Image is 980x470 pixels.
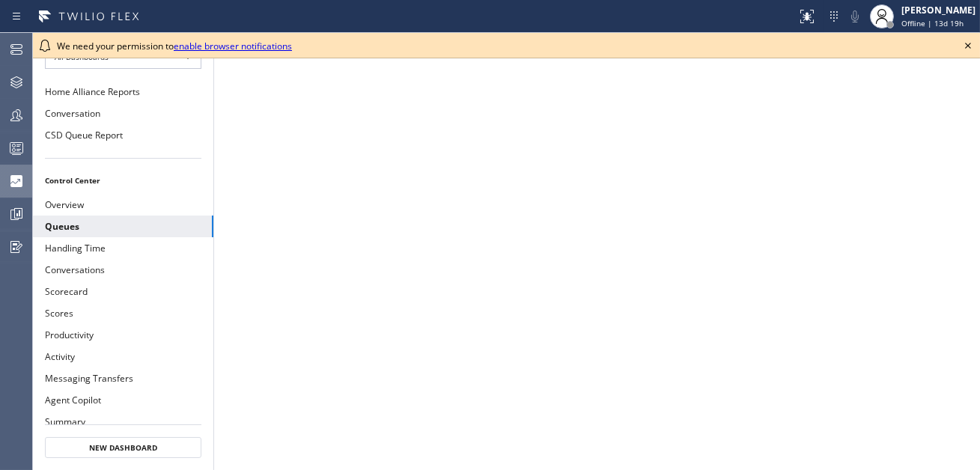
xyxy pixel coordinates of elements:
button: Summary [33,411,213,433]
button: Handling Time [33,237,213,259]
button: Activity [33,346,213,367]
button: Messaging Transfers [33,367,213,389]
button: Scorecard [33,281,213,302]
button: Agent Copilot [33,389,213,411]
iframe: dashboard_9953aedaeaea [214,33,980,470]
button: Queues [33,216,213,237]
a: enable browser notifications [174,40,292,52]
button: Productivity [33,324,213,346]
button: Overview [33,194,213,216]
div: [PERSON_NAME] [901,4,976,16]
button: CSD Queue Report [33,124,213,146]
button: Mute [844,6,865,27]
button: Conversation [33,103,213,124]
button: Conversations [33,259,213,281]
button: Home Alliance Reports [33,81,213,103]
button: Scores [33,302,213,324]
button: New Dashboard [45,437,201,458]
li: Control Center [33,171,213,190]
span: We need your permission to [57,40,292,52]
span: Offline | 13d 19h [901,18,964,28]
